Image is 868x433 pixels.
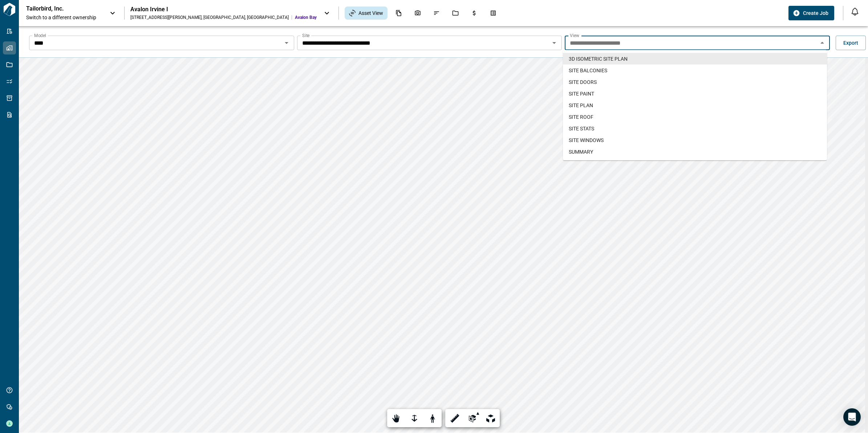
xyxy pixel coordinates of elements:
[467,7,482,19] div: Budgets
[843,39,858,46] span: Export
[569,67,607,74] span: SITE BALCONIES
[569,137,604,144] span: SITE WINDOWS
[569,90,594,97] span: SITE PAINT
[448,7,463,19] div: Jobs
[295,15,317,20] span: Avalon Bay
[410,7,425,19] div: Photos
[281,38,292,48] button: Open
[486,7,501,19] div: Takeoff Center
[569,148,593,155] span: SUMMARY
[549,38,559,48] button: Open
[817,38,827,48] button: Close
[570,32,579,39] label: View
[843,408,861,426] div: Open Intercom Messenger
[569,125,594,132] span: SITE STATS
[836,36,866,50] button: Export
[569,78,597,86] span: SITE DOORS
[429,7,444,19] div: Issues & Info
[302,32,309,39] label: Site
[803,9,828,17] span: Create Job
[569,113,593,121] span: SITE ROOF
[26,5,92,12] p: Tailorbird, Inc.
[34,32,46,39] label: Model
[130,6,317,13] div: Avalon Irvine I
[788,6,834,20] button: Create Job
[358,9,383,17] span: Asset View
[345,7,388,20] div: Asset View
[849,6,861,17] button: Open notification feed
[391,7,406,19] div: Documents
[26,14,102,21] span: Switch to a different ownership
[569,102,593,109] span: SITE PLAN
[569,55,628,62] span: 3D ISOMETRIC SITE PLAN​
[130,15,289,20] div: [STREET_ADDRESS][PERSON_NAME] , [GEOGRAPHIC_DATA] , [GEOGRAPHIC_DATA]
